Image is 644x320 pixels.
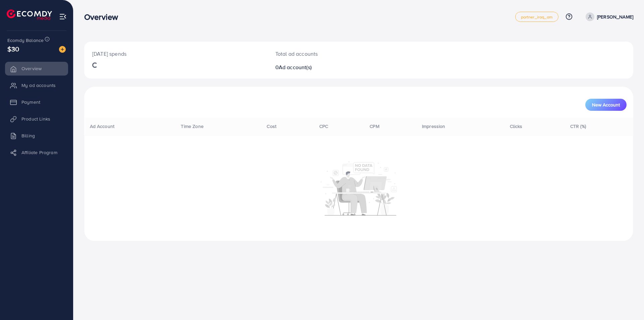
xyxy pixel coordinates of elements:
[84,12,123,22] h3: Overview
[521,15,553,19] span: partner_iraq_am
[597,13,633,21] p: [PERSON_NAME]
[59,13,67,20] img: menu
[275,50,396,58] p: Total ad accounts
[585,99,627,111] button: New Account
[7,37,44,44] span: Ecomdy Balance
[7,44,19,54] span: $30
[59,46,66,53] img: image
[592,102,620,107] span: New Account
[275,64,396,71] h2: 0
[583,12,633,21] a: [PERSON_NAME]
[515,12,558,22] a: partner_iraq_am
[279,63,312,71] span: Ad account(s)
[92,50,259,58] p: [DATE] spends
[7,9,52,20] img: logo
